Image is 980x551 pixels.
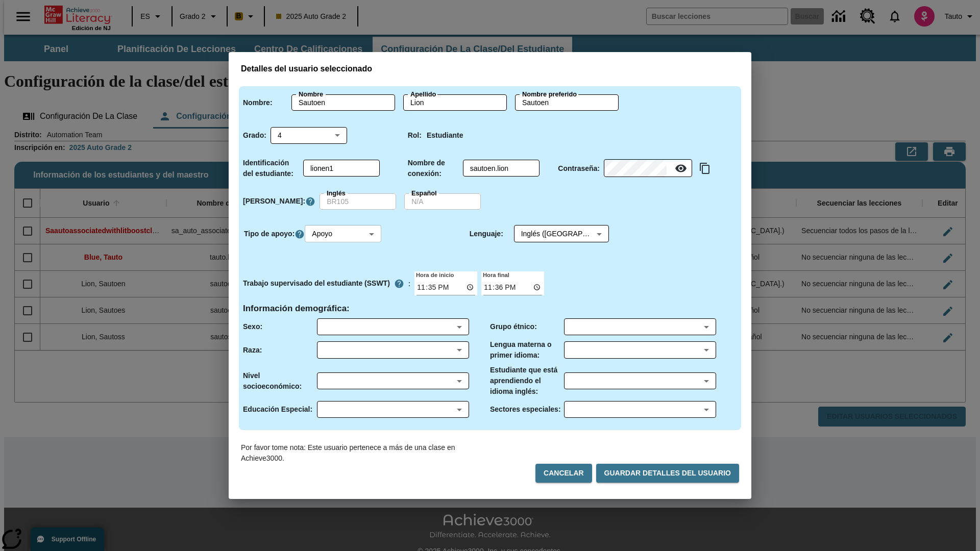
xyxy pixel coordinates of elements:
h4: Información demográfica : [243,304,350,314]
p: Sexo : [243,321,262,332]
label: Apellido [410,90,436,99]
label: Hora final [481,270,509,279]
p: Grupo étnico : [490,321,537,332]
p: Sectores especiales : [490,404,561,415]
p: Raza : [243,345,262,356]
p: Lengua materna o primer idioma : [490,339,564,361]
div: Apoyo [305,226,381,242]
div: Inglés ([GEOGRAPHIC_DATA].) [514,226,609,242]
button: Cancelar [535,464,592,483]
button: Guardar detalles del usuario [596,464,739,483]
div: Identificación del estudiante [303,160,380,177]
div: Grado [271,127,347,144]
p: Rol : [408,130,422,141]
div: Tipo de apoyo [305,226,381,242]
p: Tipo de apoyo : [244,229,295,239]
p: Nivel socioeconómico : [243,370,317,392]
button: Copiar texto al portapapeles [696,160,714,177]
p: Estudiante que está aprendiendo el idioma inglés : [490,365,564,397]
p: Educación Especial : [243,404,312,415]
p: Nombre de conexión : [408,158,459,179]
div: Lenguaje [514,226,609,242]
label: Nombre [299,90,323,99]
div: Nombre de conexión [463,160,540,177]
label: Hora de inicio [414,270,454,279]
p: Trabajo supervisado del estudiante (SSWT) [243,278,390,289]
a: Haga clic aquí para saber más sobre Nivel Lexile, Se abrirá en una pestaña nueva. [305,196,315,207]
button: Mostrarla Contraseña [671,158,691,179]
p: Grado : [243,130,266,141]
p: Identificación del estudiante : [243,158,299,179]
div: 4 [271,127,347,144]
p: [PERSON_NAME] : [243,196,305,207]
label: Nombre preferido [522,90,577,99]
h3: Detalles del usuario seleccionado [241,64,739,74]
button: Haga clic aquí para saber más sobre Tipo de apoyo [295,229,305,239]
p: Por favor tome nota: Este usuario pertenece a más de una clase en Achieve3000. [241,442,490,464]
div: Contraseña [604,160,692,177]
p: Lenguaje : [470,229,503,239]
button: El Tiempo Supervisado de Trabajo Estudiantil es el período durante el cual los estudiantes pueden... [390,274,408,293]
p: Contraseña : [558,163,600,174]
label: Español [411,189,437,198]
div: : [243,274,410,293]
label: Inglés [327,189,346,198]
p: Nombre : [243,97,273,108]
p: Estudiante [427,130,463,141]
